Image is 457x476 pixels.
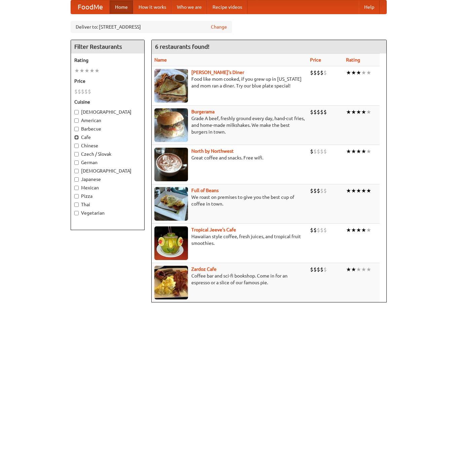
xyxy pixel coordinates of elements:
[191,70,244,75] a: [PERSON_NAME]'s Diner
[74,210,141,216] label: Vegetarian
[74,88,78,95] li: $
[356,148,361,155] li: ★
[346,108,351,116] li: ★
[74,152,79,156] input: Czech / Slovak
[74,203,79,207] input: Thai
[154,148,188,181] img: north.jpg
[94,67,100,74] li: ★
[310,266,313,273] li: $
[310,148,313,155] li: $
[323,148,327,155] li: $
[310,187,313,194] li: $
[323,108,327,116] li: $
[366,148,371,155] li: ★
[211,24,227,30] a: Change
[74,125,141,132] label: Barbecue
[323,187,327,194] li: $
[346,148,351,155] li: ★
[361,69,366,76] li: ★
[191,109,215,114] b: Burgerama
[317,108,320,116] li: $
[191,266,217,272] a: Zardoz Cafe
[351,69,356,76] li: ★
[71,0,110,14] a: FoodMe
[191,227,236,232] a: Tropical Jeeve's Cafe
[351,148,356,155] li: ★
[317,148,320,155] li: $
[359,0,380,14] a: Help
[191,188,219,193] b: Full of Beans
[310,108,313,116] li: $
[71,21,232,33] div: Deliver to: [STREET_ADDRESS]
[317,226,320,234] li: $
[74,118,79,123] input: American
[155,43,210,50] ng-pluralize: 6 restaurants found!
[313,108,317,116] li: $
[313,187,317,194] li: $
[154,154,305,161] p: Great coffee and snacks. Free wifi.
[74,201,141,208] label: Thai
[74,57,141,64] h5: Rating
[356,69,361,76] li: ★
[361,108,366,116] li: ★
[317,266,320,273] li: $
[74,110,79,114] input: [DEMOGRAPHIC_DATA]
[346,57,360,63] a: Rating
[361,226,366,234] li: ★
[310,57,321,63] a: Price
[74,186,79,190] input: Mexican
[74,151,141,157] label: Czech / Slovak
[323,266,327,273] li: $
[323,226,327,234] li: $
[351,266,356,273] li: ★
[74,168,141,174] label: [DEMOGRAPHIC_DATA]
[317,69,320,76] li: $
[74,169,79,173] input: [DEMOGRAPHIC_DATA]
[361,266,366,273] li: ★
[74,159,141,166] label: German
[154,266,188,299] img: zardoz.jpg
[74,194,79,198] input: Pizza
[74,177,79,182] input: Japanese
[154,194,305,207] p: We roast on premises to give you the best cup of coffee in town.
[366,187,371,194] li: ★
[74,67,79,74] li: ★
[74,117,141,124] label: American
[74,176,141,183] label: Japanese
[154,69,188,103] img: sallys.jpg
[320,148,323,155] li: $
[346,266,351,273] li: ★
[154,76,305,89] p: Food like mom cooked, if you grew up in [US_STATE] and mom ran a diner. Try our blue plate special!
[154,233,305,247] p: Hawaiian style coffee, fresh juices, and tropical fruit smoothies.
[74,109,141,115] label: [DEMOGRAPHIC_DATA]
[154,226,188,260] img: jeeves.jpg
[88,88,91,95] li: $
[310,226,313,234] li: $
[74,184,141,191] label: Mexican
[207,0,247,14] a: Recipe videos
[346,226,351,234] li: ★
[191,148,234,154] a: North by Northwest
[366,226,371,234] li: ★
[79,67,84,74] li: ★
[81,88,84,95] li: $
[74,134,141,141] label: Cafe
[154,57,167,63] a: Name
[361,187,366,194] li: ★
[78,88,81,95] li: $
[74,99,141,105] h5: Cuisine
[89,67,94,74] li: ★
[172,0,207,14] a: Who we are
[320,108,323,116] li: $
[356,266,361,273] li: ★
[320,226,323,234] li: $
[154,187,188,221] img: beans.jpg
[74,78,141,84] h5: Price
[320,69,323,76] li: $
[74,135,79,140] input: Cafe
[74,211,79,215] input: Vegetarian
[346,187,351,194] li: ★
